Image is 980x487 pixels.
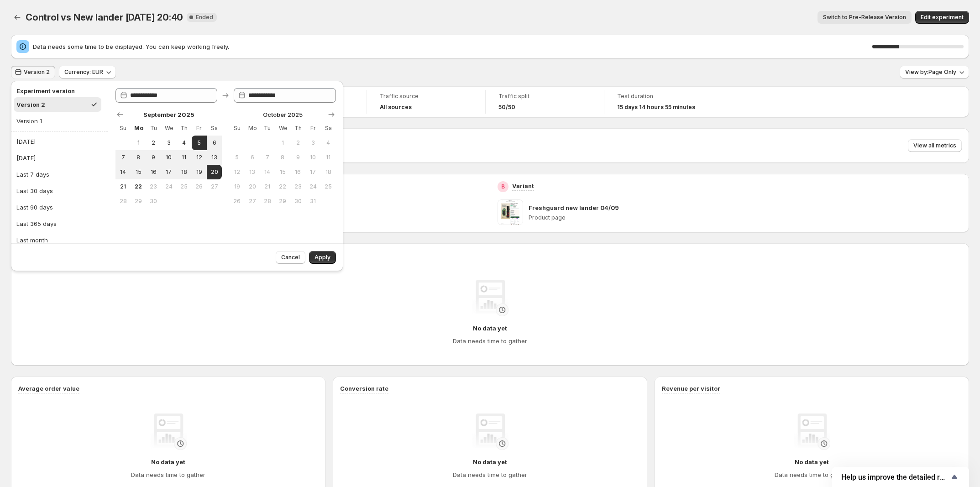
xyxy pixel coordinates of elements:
[210,154,218,161] span: 13
[180,183,188,190] span: 25
[229,179,244,194] button: Sunday October 19 2025
[263,125,271,132] span: Tu
[305,194,320,209] button: Friday October 31 2025
[279,125,287,132] span: We
[14,233,105,247] button: Last month
[290,165,305,179] button: Thursday October 16 2025
[453,336,527,346] h4: Data needs time to gather
[321,121,336,136] th: Saturday
[279,168,287,176] span: 15
[900,66,969,79] button: View by:Page Only
[195,168,203,176] span: 19
[529,203,619,212] p: Freshguard new lander 04/09
[192,179,207,194] button: Friday September 26 2025
[321,165,336,179] button: Saturday October 18 2025
[473,457,507,466] h4: No data yet
[795,457,829,466] h4: No data yet
[617,104,695,111] span: 15 days 14 hours 55 minutes
[279,139,287,147] span: 1
[472,280,508,316] img: No data yet
[305,150,320,165] button: Friday October 10 2025
[115,121,131,136] th: Sunday
[14,97,101,112] button: Version 2
[192,136,207,150] button: Start of range Friday September 5 2025
[233,125,241,132] span: Su
[14,167,105,182] button: Last 7 days
[165,168,173,176] span: 17
[165,125,173,132] span: We
[260,194,275,209] button: Tuesday October 28 2025
[131,179,146,194] button: Today Monday September 22 2025
[146,121,161,136] th: Tuesday
[16,86,99,95] h2: Experiment version
[16,116,42,126] div: Version 1
[248,154,256,161] span: 6
[161,150,176,165] button: Wednesday September 10 2025
[180,168,188,176] span: 18
[305,136,320,150] button: Friday October 3 2025
[14,114,101,128] button: Version 1
[275,179,290,194] button: Wednesday October 22 2025
[210,139,218,147] span: 6
[309,139,317,147] span: 3
[114,108,126,121] button: Show previous month, August 2025
[134,154,142,161] span: 8
[245,150,260,165] button: Monday October 6 2025
[14,151,105,165] button: [DATE]
[263,183,271,190] span: 21
[290,150,305,165] button: Thursday October 9 2025
[131,470,205,479] h4: Data needs time to gather
[260,165,275,179] button: Tuesday October 14 2025
[294,125,302,132] span: Th
[119,154,127,161] span: 7
[279,198,287,205] span: 29
[380,92,472,112] a: Traffic sourceAll sources
[18,384,79,393] h3: Average order value
[64,68,103,76] span: Currency: EUR
[229,194,244,209] button: Sunday October 26 2025
[275,165,290,179] button: Wednesday October 15 2025
[248,198,256,205] span: 27
[16,236,48,245] div: Last month
[818,11,912,24] button: Switch to Pre-Release Version
[115,150,131,165] button: Sunday September 7 2025
[233,198,241,205] span: 26
[14,216,105,231] button: Last 365 days
[294,154,302,161] span: 9
[192,121,207,136] th: Friday
[150,139,157,147] span: 2
[325,168,332,176] span: 18
[498,93,591,100] span: Traffic split
[16,153,36,162] div: [DATE]
[794,414,830,450] img: No data yet
[150,414,187,450] img: No data yet
[275,136,290,150] button: Wednesday October 1 2025
[921,14,964,21] span: Edit experiment
[16,100,45,109] div: Version 2
[498,199,523,225] img: Freshguard new lander 04/09
[131,121,146,136] th: Monday
[321,136,336,150] button: Saturday October 4 2025
[290,121,305,136] th: Thursday
[176,165,191,179] button: Thursday September 18 2025
[233,154,241,161] span: 5
[309,251,336,264] button: Apply
[275,150,290,165] button: Wednesday October 8 2025
[207,150,222,165] button: Saturday September 13 2025
[195,139,203,147] span: 5
[498,92,591,112] a: Traffic split50/50
[290,136,305,150] button: Thursday October 2 2025
[473,324,507,333] h4: No data yet
[134,183,142,190] span: 22
[119,125,127,132] span: Su
[321,150,336,165] button: Saturday October 11 2025
[161,165,176,179] button: Wednesday September 17 2025
[841,471,960,482] button: Show survey - Help us improve the detailed report for A/B campaigns
[260,150,275,165] button: Tuesday October 7 2025
[617,93,710,100] span: Test duration
[275,194,290,209] button: Wednesday October 29 2025
[119,198,127,205] span: 28
[146,165,161,179] button: Tuesday September 16 2025
[207,136,222,150] button: Saturday September 6 2025
[195,183,203,190] span: 26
